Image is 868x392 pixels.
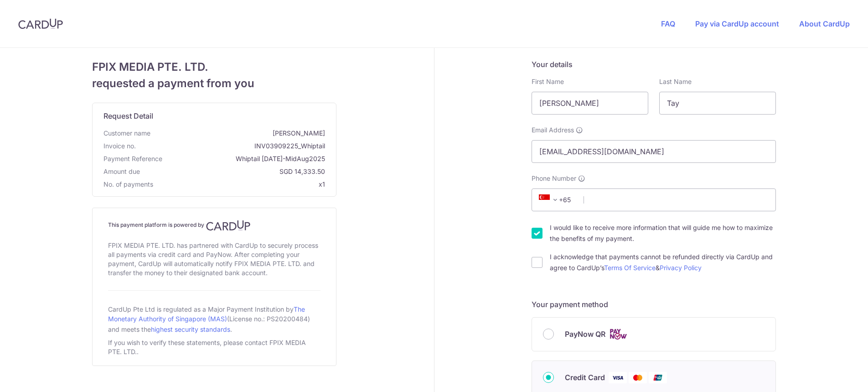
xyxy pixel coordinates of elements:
span: INV03909225_Whiptail [139,141,325,151]
input: First name [532,92,648,115]
div: PayNow QR Cards logo [543,329,765,340]
span: +65 [539,194,561,205]
h4: This payment platform is powered by [108,220,320,231]
a: Privacy Policy [660,264,702,272]
span: SGD 14,333.50 [144,167,325,176]
img: Cards logo [609,329,627,340]
h5: Your payment method [532,299,776,310]
span: translation missing: en.payment_reference [103,155,162,162]
span: [PERSON_NAME] [154,129,325,138]
img: CardUp [18,18,63,29]
span: translation missing: en.request_detail [103,111,153,120]
span: Customer name [103,129,150,138]
div: Credit Card Visa Mastercard Union Pay [543,372,765,383]
a: About CardUp [799,19,850,28]
span: PayNow QR [565,329,605,340]
label: I would like to receive more information that will guide me how to maximize the benefits of my pa... [550,222,776,244]
a: Pay via CardUp account [695,19,779,28]
input: Last name [659,92,776,115]
label: I acknowledge that payments cannot be refunded directly via CardUp and agree to CardUp’s & [550,251,776,273]
img: Visa [609,372,627,383]
a: FAQ [661,19,675,28]
div: FPIX MEDIA PTE. LTD. has partnered with CardUp to securely process all payments via credit card a... [108,239,320,279]
span: Whiptail [DATE]-MidAug2025 [166,154,325,163]
img: Union Pay [649,372,667,383]
img: Mastercard [629,372,647,383]
h5: Your details [532,59,776,70]
label: First Name [532,77,564,86]
span: Email Address [532,125,574,135]
div: If you wish to verify these statements, please contact FPIX MEDIA PTE. LTD.. [108,336,320,358]
span: Amount due [103,167,140,176]
div: CardUp Pte Ltd is regulated as a Major Payment Institution by (License no.: PS20200484) and meets... [108,302,320,336]
label: Last Name [659,77,692,86]
span: FPIX MEDIA PTE. LTD. [92,59,336,75]
a: highest security standards [151,325,230,333]
span: +65 [536,194,577,205]
span: requested a payment from you [92,75,336,92]
input: Email address [532,140,776,163]
span: Credit Card [565,372,605,383]
img: CardUp [206,220,251,231]
span: No. of payments [103,180,153,189]
span: Invoice no. [103,141,136,151]
span: x1 [319,180,325,188]
span: Phone Number [532,174,576,183]
a: Terms Of Service [604,264,656,272]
